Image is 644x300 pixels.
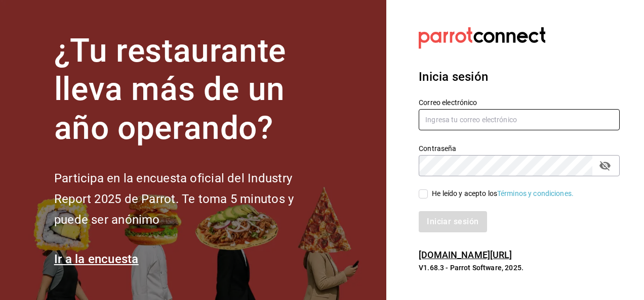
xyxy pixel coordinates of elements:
label: Contraseña [419,144,620,152]
button: passwordField [596,157,614,174]
a: Ir a la encuesta [54,252,139,266]
div: He leído y acepto los [432,188,574,199]
h3: Inicia sesión [419,68,620,86]
label: Correo electrónico [419,98,620,106]
a: [DOMAIN_NAME][URL] [419,249,512,260]
p: V1.68.3 - Parrot Software, 2025. [419,263,620,273]
a: Términos y condiciones. [497,189,574,197]
input: Ingresa tu correo electrónico [419,109,620,130]
h2: Participa en la encuesta oficial del Industry Report 2025 de Parrot. Te toma 5 minutos y puede se... [54,168,328,230]
h1: ¿Tu restaurante lleva más de un año operando? [54,32,328,148]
